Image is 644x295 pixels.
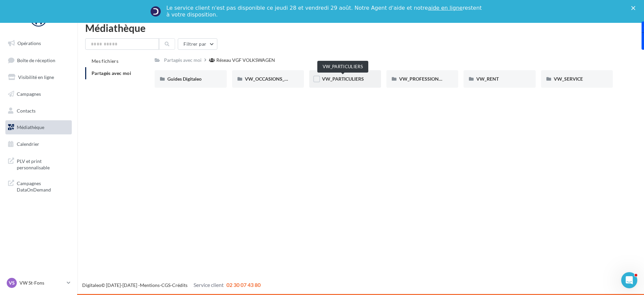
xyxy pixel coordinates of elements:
[17,91,41,97] span: Campagnes
[4,53,73,68] a: Boîte de réception
[621,272,637,288] iframe: Intercom live chat
[4,154,73,174] a: PLV et print personnalisable
[476,76,499,82] span: VW_RENT
[4,87,73,101] a: Campagnes
[18,74,54,80] span: Visibilité en ligne
[140,282,160,288] a: Mentions
[17,124,44,130] span: Médiathèque
[17,57,55,63] span: Boîte de réception
[164,57,202,64] div: Partagés avec moi
[161,282,170,288] a: CGS
[245,76,311,82] span: VW_OCCASIONS_GARANTIES
[85,23,636,33] div: Médiathèque
[631,6,638,10] div: Fermer
[4,36,73,50] a: Opérations
[167,76,202,82] span: Guides Digitaleo
[317,61,368,73] div: VW_PARTICULIERS
[17,40,41,46] span: Opérations
[17,108,36,113] span: Contacts
[82,282,261,288] span: © [DATE]-[DATE] - - -
[9,280,15,286] span: VS
[399,76,450,82] span: VW_PROFESSIONNELS
[226,282,261,288] span: 02 30 07 43 80
[92,58,118,64] span: Mes fichiers
[5,277,72,289] a: VS VW St-Fons
[4,176,73,196] a: Campagnes DataOnDemand
[17,141,39,147] span: Calendrier
[4,70,73,84] a: Visibilité en ligne
[554,76,583,82] span: VW_SERVICE
[19,280,64,286] p: VW St-Fons
[428,5,463,11] a: aide en ligne
[82,282,101,288] a: Digitaleo
[92,70,131,76] span: Partagés avec moi
[194,282,224,288] span: Service client
[172,282,187,288] a: Crédits
[17,157,69,171] span: PLV et print personnalisable
[322,76,364,82] span: VW_PARTICULIERS
[178,38,217,50] button: Filtrer par
[4,120,73,134] a: Médiathèque
[17,179,69,193] span: Campagnes DataOnDemand
[216,57,275,64] div: Réseau VGF VOLKSWAGEN
[150,6,161,17] img: Profile image for Service-Client
[166,5,483,18] div: Le service client n'est pas disponible ce jeudi 28 et vendredi 29 août. Notre Agent d'aide et not...
[4,104,73,118] a: Contacts
[4,137,73,151] a: Calendrier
